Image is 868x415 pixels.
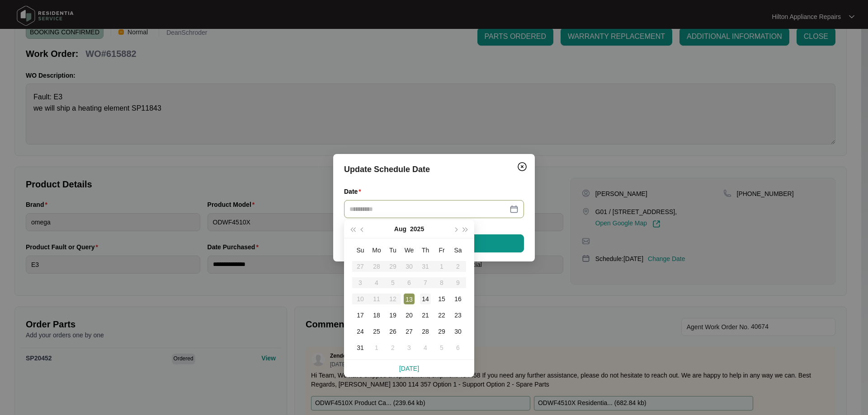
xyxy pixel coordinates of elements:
[371,342,382,353] div: 1
[387,326,398,337] div: 26
[436,294,447,304] div: 15
[401,340,417,356] td: 2025-09-03
[453,294,463,304] div: 16
[404,294,415,304] div: 13
[420,294,431,304] div: 14
[517,161,528,172] img: closeCircle
[420,326,431,337] div: 28
[410,220,424,238] button: 2025
[352,307,368,323] td: 2025-08-17
[401,307,417,323] td: 2025-08-20
[434,323,450,340] td: 2025-08-29
[417,323,434,340] td: 2025-08-28
[368,307,385,323] td: 2025-08-18
[371,326,382,337] div: 25
[417,291,434,307] td: 2025-08-14
[368,323,385,340] td: 2025-08-25
[450,340,466,356] td: 2025-09-06
[417,242,434,258] th: Th
[394,220,406,238] button: Aug
[450,307,466,323] td: 2025-08-23
[420,342,431,353] div: 4
[417,307,434,323] td: 2025-08-21
[450,323,466,340] td: 2025-08-30
[434,242,450,258] th: Fr
[352,323,368,340] td: 2025-08-24
[417,340,434,356] td: 2025-09-04
[436,342,447,353] div: 5
[401,242,417,258] th: We
[399,365,419,372] a: [DATE]
[453,342,463,353] div: 6
[450,291,466,307] td: 2025-08-16
[371,310,382,321] div: 18
[401,323,417,340] td: 2025-08-27
[515,159,529,174] button: Close
[355,310,366,321] div: 17
[385,323,401,340] td: 2025-08-26
[434,291,450,307] td: 2025-08-15
[404,310,415,321] div: 20
[420,310,431,321] div: 21
[352,242,368,258] th: Su
[404,326,415,337] div: 27
[404,342,415,353] div: 3
[450,242,466,258] th: Sa
[352,340,368,356] td: 2025-08-31
[436,310,447,321] div: 22
[434,340,450,356] td: 2025-09-05
[344,187,365,196] label: Date
[368,242,385,258] th: Mo
[368,340,385,356] td: 2025-09-01
[349,204,508,214] input: Date
[387,342,398,353] div: 2
[385,307,401,323] td: 2025-08-19
[453,326,463,337] div: 30
[401,291,417,307] td: 2025-08-13
[355,326,366,337] div: 24
[385,340,401,356] td: 2025-09-02
[385,242,401,258] th: Tu
[355,342,366,353] div: 31
[387,310,398,321] div: 19
[344,163,524,176] div: Update Schedule Date
[434,307,450,323] td: 2025-08-22
[436,326,447,337] div: 29
[453,310,463,321] div: 23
